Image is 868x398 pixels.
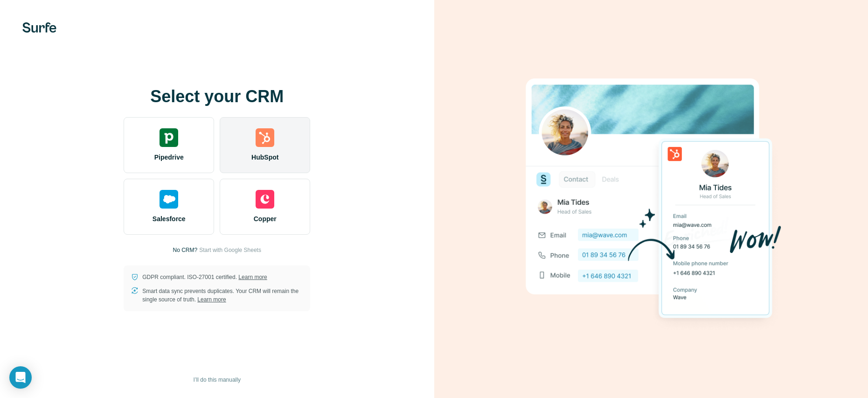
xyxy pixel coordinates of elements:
[142,287,303,304] p: Smart data sync prevents duplicates. Your CRM will remain the single source of truth.
[256,128,274,147] img: hubspot's logo
[199,246,261,254] button: Start with Google Sheets
[142,273,267,281] p: GDPR compliant. ISO-27001 certified.
[194,376,241,384] span: I’ll do this manually
[254,214,277,223] span: Copper
[256,190,274,209] img: copper's logo
[187,373,247,387] button: I’ll do this manually
[160,190,178,209] img: salesforce's logo
[9,366,32,389] div: Open Intercom Messenger
[160,128,178,147] img: pipedrive's logo
[153,214,186,223] span: Salesforce
[197,296,226,303] a: Learn more
[22,22,56,33] img: Surfe's logo
[238,274,267,280] a: Learn more
[251,153,278,162] span: HubSpot
[124,87,310,106] h1: Select your CRM
[521,64,782,335] img: HUBSPOT image
[173,246,198,254] p: No CRM?
[154,153,184,162] span: Pipedrive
